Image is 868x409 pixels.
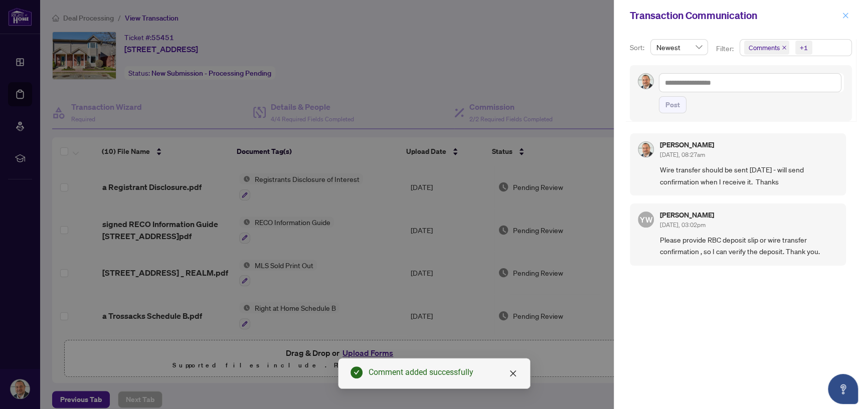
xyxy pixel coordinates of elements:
[660,164,838,187] span: Wire transfer should be sent [DATE] - will send confirmation when I receive it. Thanks
[351,366,363,378] span: check-circle
[828,374,858,404] button: Open asap
[638,142,653,157] img: Profile Icon
[842,12,849,19] span: close
[630,42,646,53] p: Sort:
[782,45,787,50] span: close
[744,41,789,55] span: Comments
[716,43,735,54] p: Filter:
[507,368,518,379] a: Close
[630,8,839,23] div: Transaction Communication
[660,141,714,148] h5: [PERSON_NAME]
[369,366,518,378] div: Comment added successfully
[660,212,714,219] h5: [PERSON_NAME]
[656,40,702,55] span: Newest
[638,74,653,89] img: Profile Icon
[800,43,808,53] div: +1
[660,221,706,229] span: [DATE], 03:02pm
[659,96,686,113] button: Post
[640,214,652,226] span: YW
[749,43,780,53] span: Comments
[509,369,517,377] span: close
[660,151,705,158] span: [DATE], 08:27am
[660,234,838,258] span: Please provide RBC deposit slip or wire transfer confirmation , so I can verify the deposit. Than...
